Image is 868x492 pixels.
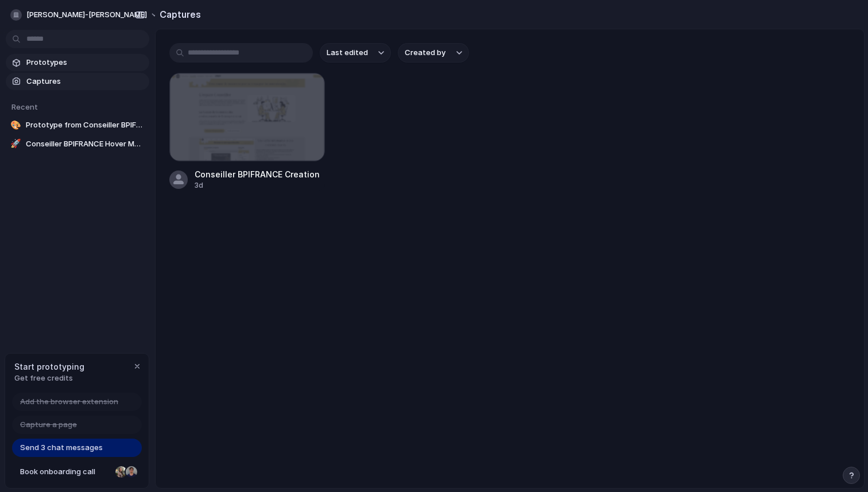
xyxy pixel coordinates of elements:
[125,465,138,479] div: Christian Iacullo
[20,396,118,408] span: Add the browser extension
[405,47,445,59] span: Created by
[6,54,149,71] a: Prototypes
[26,76,145,87] span: Captures
[155,7,201,21] h2: Captures
[20,466,111,478] span: Book onboarding call
[10,119,21,131] div: 🎨
[26,9,147,21] span: [PERSON_NAME]-[PERSON_NAME]
[320,43,391,63] button: Last edited
[398,43,469,63] button: Created by
[14,361,84,373] span: Start prototyping
[20,419,77,431] span: Capture a page
[26,119,145,131] span: Prototype from Conseiller BPIFRANCE Formation
[12,463,142,481] a: Book onboarding call
[195,168,320,180] div: Conseiller BPIFRANCE Creation
[327,47,368,59] span: Last edited
[6,117,149,134] a: 🎨Prototype from Conseiller BPIFRANCE Formation
[6,135,149,153] a: 🚀Conseiller BPIFRANCE Hover Menu
[6,73,149,90] a: Captures
[20,442,103,454] span: Send 3 chat messages
[6,6,165,24] button: [PERSON_NAME]-[PERSON_NAME]
[26,57,145,68] span: Prototypes
[26,138,145,150] span: Conseiller BPIFRANCE Hover Menu
[114,465,128,479] div: Nicole Kubica
[14,373,84,384] span: Get free credits
[195,180,320,191] div: 3d
[10,138,21,150] div: 🚀
[11,102,38,111] span: Recent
